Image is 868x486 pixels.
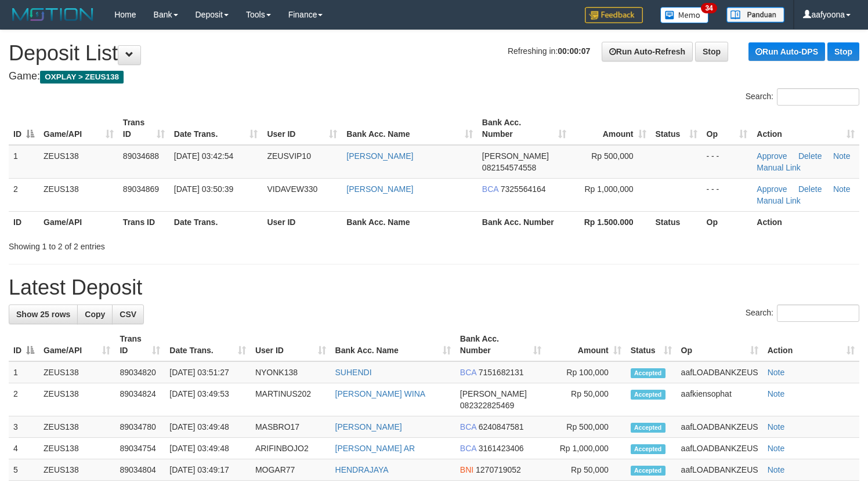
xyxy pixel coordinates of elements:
[39,383,115,416] td: ZEUS138
[752,112,859,145] th: Action: activate to sort column ascending
[501,184,546,194] span: Copy 7325564164 to clipboard
[342,112,478,145] th: Bank Acc. Name: activate to sort column ascending
[677,459,763,481] td: aafLOADBANKZEUS
[335,368,372,377] a: SUHENDI
[39,178,118,211] td: ZEUS138
[9,416,39,438] td: 3
[777,304,859,322] input: Search:
[331,328,455,361] th: Bank Acc. Name: activate to sort column ascending
[115,383,165,416] td: 89034824
[702,178,753,211] td: - - -
[460,368,476,377] span: BCA
[631,466,666,476] span: Accepted
[460,401,514,410] span: Copy 082322825469 to clipboard
[677,361,763,383] td: aafLOADBANKZEUS
[9,383,39,416] td: 2
[558,46,590,56] strong: 00:00:07
[482,151,549,161] span: [PERSON_NAME]
[9,112,39,145] th: ID: activate to sort column descending
[115,416,165,438] td: 89034780
[39,459,115,481] td: ZEUS138
[40,71,124,84] span: OXPLAY > ZEUS138
[165,328,251,361] th: Date Trans.: activate to sort column ascending
[757,151,787,161] a: Approve
[251,459,331,481] td: MOGAR77
[757,196,801,205] a: Manual Link
[631,444,666,454] span: Accepted
[746,304,859,322] label: Search:
[9,211,39,233] th: ID
[346,151,413,161] a: [PERSON_NAME]
[591,151,633,161] span: Rp 500,000
[174,151,233,161] span: [DATE] 03:42:54
[9,42,859,65] h1: Deposit List
[39,416,115,438] td: ZEUS138
[482,163,536,172] span: Copy 082154574558 to clipboard
[695,42,728,61] a: Stop
[479,368,524,377] span: Copy 7151682131 to clipboard
[827,42,859,61] a: Stop
[455,328,547,361] th: Bank Acc. Number: activate to sort column ascending
[262,211,342,233] th: User ID
[9,276,859,299] h1: Latest Deposit
[9,71,859,82] h4: Game:
[651,112,702,145] th: Status: activate to sort column ascending
[585,7,643,23] img: Feedback.jpg
[251,383,331,416] td: MARTINUS202
[335,422,402,431] a: [PERSON_NAME]
[77,304,113,324] a: Copy
[702,145,753,179] td: - - -
[460,422,476,431] span: BCA
[165,416,251,438] td: [DATE] 03:49:48
[702,211,753,233] th: Op
[798,151,822,161] a: Delete
[262,112,342,145] th: User ID: activate to sort column ascending
[335,465,389,474] a: HENDRAJAYA
[631,368,666,378] span: Accepted
[626,328,677,361] th: Status: activate to sort column ascending
[602,42,693,61] a: Run Auto-Refresh
[267,184,317,194] span: VIDAVEW330
[833,184,851,194] a: Note
[571,112,651,145] th: Amount: activate to sort column ascending
[546,383,625,416] td: Rp 50,000
[763,328,859,361] th: Action: activate to sort column ascending
[833,151,851,161] a: Note
[39,328,115,361] th: Game/API: activate to sort column ascending
[118,112,169,145] th: Trans ID: activate to sort column ascending
[631,390,666,400] span: Accepted
[165,383,251,416] td: [DATE] 03:49:53
[798,184,822,194] a: Delete
[677,416,763,438] td: aafLOADBANKZEUS
[39,361,115,383] td: ZEUS138
[768,389,785,398] a: Note
[115,328,165,361] th: Trans ID: activate to sort column ascending
[508,46,590,56] span: Refreshing in:
[651,211,702,233] th: Status
[584,184,633,194] span: Rp 1,000,000
[757,184,787,194] a: Approve
[460,389,527,398] span: [PERSON_NAME]
[165,361,251,383] td: [DATE] 03:51:27
[16,310,70,319] span: Show 25 rows
[9,236,353,252] div: Showing 1 to 2 of 2 entries
[9,304,78,324] a: Show 25 rows
[768,422,785,431] a: Note
[115,459,165,481] td: 89034804
[571,211,651,233] th: Rp 1.500.000
[546,459,625,481] td: Rp 50,000
[752,211,859,233] th: Action
[9,6,97,23] img: MOTION_logo.png
[777,88,859,106] input: Search:
[9,178,39,211] td: 2
[335,389,426,398] a: [PERSON_NAME] WINA
[115,361,165,383] td: 89034820
[726,7,784,23] img: panduan.png
[335,444,415,453] a: [PERSON_NAME] AR
[251,328,331,361] th: User ID: activate to sort column ascending
[267,151,310,161] span: ZEUSVIP10
[482,184,498,194] span: BCA
[546,438,625,459] td: Rp 1,000,000
[478,112,571,145] th: Bank Acc. Number: activate to sort column ascending
[460,444,476,453] span: BCA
